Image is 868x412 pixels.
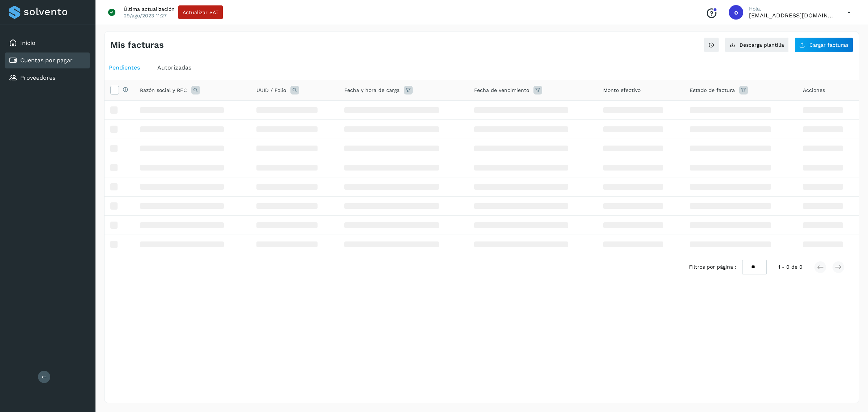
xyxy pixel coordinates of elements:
span: Fecha de vencimiento [474,87,529,94]
a: Proveedores [20,74,55,81]
button: Actualizar SAT [178,5,223,19]
span: Fecha y hora de carga [344,87,400,94]
button: Descarga plantilla [725,37,789,52]
a: Cuentas por pagar [20,57,73,64]
span: Monto efectivo [603,87,641,94]
span: Autorizadas [157,64,191,71]
div: Proveedores [5,70,90,86]
button: Cargar facturas [795,37,853,52]
span: Filtros por página : [689,263,736,271]
span: Acciones [803,87,825,94]
span: 1 - 0 de 0 [778,263,803,271]
span: Actualizar SAT [183,10,218,15]
span: Descarga plantilla [740,42,784,47]
p: Hola, [749,6,836,12]
p: 29/ago/2023 11:27 [124,12,167,19]
span: Pendientes [109,64,140,71]
div: Cuentas por pagar [5,52,90,68]
span: Cargar facturas [809,42,848,47]
h4: Mis facturas [110,40,164,50]
span: UUID / Folio [256,87,286,94]
div: Inicio [5,35,90,51]
a: Inicio [20,39,35,46]
span: Razón social y RFC [140,87,187,94]
span: Estado de factura [690,87,735,94]
p: Última actualización [124,6,175,12]
p: orlando@rfllogistics.com.mx [749,12,836,19]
